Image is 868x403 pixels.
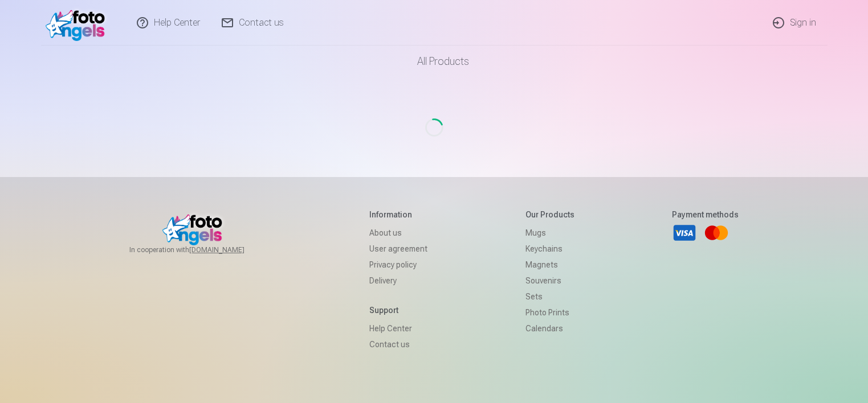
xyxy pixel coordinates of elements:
a: Visa [672,220,697,245]
a: Magnets [525,257,574,273]
a: Delivery [369,273,427,289]
a: Calendars [525,320,574,336]
a: Photo prints [525,305,574,320]
span: In cooperation with [129,245,272,254]
a: Privacy policy [369,257,427,273]
h5: Information [369,209,427,220]
h5: Payment methods [672,209,739,220]
a: Contact us [369,336,427,352]
a: Mugs [525,225,574,241]
a: All products [385,46,483,77]
a: User agreement [369,241,427,257]
h5: Support [369,305,427,316]
a: Sets [525,289,574,305]
img: /v1 [46,5,111,41]
h5: Our products [525,209,574,220]
a: Souvenirs [525,273,574,289]
a: Mastercard [704,220,729,245]
a: Help Center [369,320,427,336]
a: [DOMAIN_NAME] [189,245,272,254]
a: About us [369,225,427,241]
a: Keychains [525,241,574,257]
